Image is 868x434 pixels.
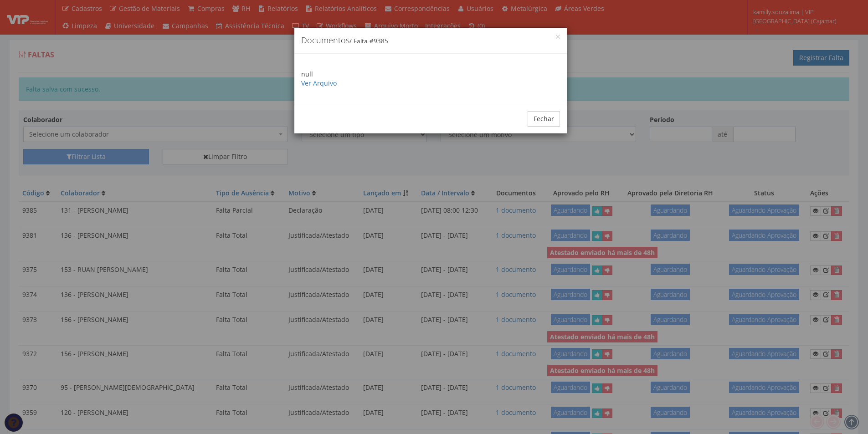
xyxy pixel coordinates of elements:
[301,79,337,87] a: Ver Arquivo
[374,37,388,45] span: 9385
[301,70,560,88] p: null
[556,35,560,39] button: Close
[301,35,560,46] h4: Documentos
[528,111,560,127] button: Fechar
[349,37,388,45] small: / Falta #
